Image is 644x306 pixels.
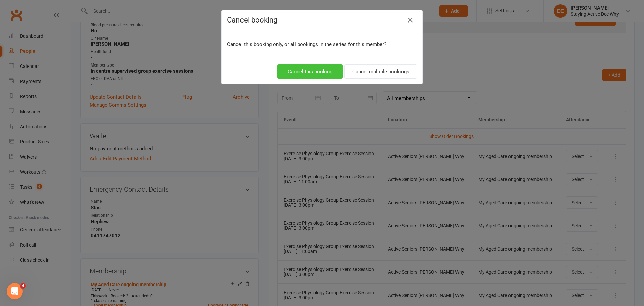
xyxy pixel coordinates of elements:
h4: Cancel booking [227,16,417,24]
button: Cancel this booking [277,64,343,79]
span: 4 [20,283,26,289]
p: Cancel this booking only, or all bookings in the series for this member? [227,40,417,48]
iframe: Intercom live chat [7,283,23,299]
button: Close [405,15,416,26]
button: Cancel multiple bookings [344,64,417,79]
